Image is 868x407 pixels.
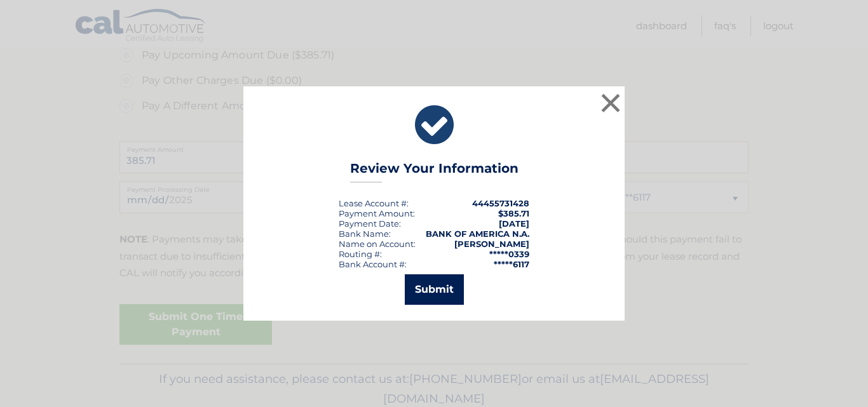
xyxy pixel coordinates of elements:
div: : [339,218,401,229]
span: Payment Date [339,218,399,229]
button: Submit [405,274,464,305]
strong: BANK OF AMERICA N.A. [426,229,529,239]
span: [DATE] [499,218,529,229]
div: Lease Account #: [339,198,409,208]
div: Bank Name: [339,229,391,239]
button: × [598,90,623,116]
div: Bank Account #: [339,259,407,269]
div: Routing #: [339,249,382,259]
strong: [PERSON_NAME] [454,239,529,249]
strong: 44455731428 [472,198,529,208]
div: Name on Account: [339,239,416,249]
span: $385.71 [498,208,529,218]
div: Payment Amount: [339,208,415,218]
h3: Review Your Information [350,161,519,183]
